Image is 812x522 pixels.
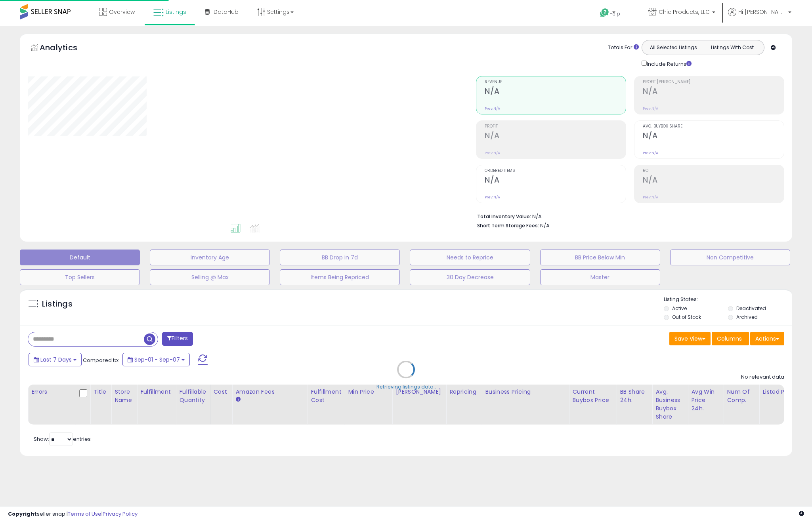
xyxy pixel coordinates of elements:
h2: N/A [643,175,784,186]
span: Help [609,10,620,17]
h2: N/A [643,131,784,142]
span: Ordered Items [485,169,626,173]
h2: N/A [643,87,784,97]
b: Total Inventory Value: [477,213,531,220]
h2: N/A [485,175,626,186]
a: Hi [PERSON_NAME] [728,8,791,26]
span: Listings [166,8,186,16]
span: Chic Products, LLC [659,8,710,16]
small: Prev: N/A [643,106,658,111]
button: Selling @ Max [150,269,270,285]
span: Avg. Buybox Share [643,124,784,129]
small: Prev: N/A [485,106,500,111]
i: Get Help [600,8,609,18]
small: Prev: N/A [485,195,500,200]
small: Prev: N/A [643,151,658,155]
div: Include Returns [636,59,701,68]
a: Help [594,2,636,26]
button: All Selected Listings [644,42,703,53]
button: Inventory Age [150,250,270,265]
button: Non Competitive [670,250,790,265]
button: BB Price Below Min [540,250,660,265]
li: N/A [477,211,778,221]
b: Short Term Storage Fees: [477,222,539,229]
span: Hi [PERSON_NAME] [738,8,786,16]
span: Overview [109,8,135,16]
div: Retrieving listings data.. [376,383,436,391]
div: Totals For [608,44,639,51]
span: N/A [540,222,550,229]
h2: N/A [485,131,626,142]
small: Prev: N/A [485,151,500,155]
small: Prev: N/A [643,195,658,200]
h5: Analytics [40,42,93,55]
button: Default [20,250,140,265]
button: Top Sellers [20,269,140,285]
span: ROI [643,169,784,173]
span: Profit [485,124,626,129]
button: Master [540,269,660,285]
button: Listings With Cost [703,42,762,53]
button: Items Being Repriced [280,269,400,285]
span: Profit [PERSON_NAME] [643,80,784,84]
span: Revenue [485,80,626,84]
span: DataHub [214,8,239,16]
h2: N/A [485,87,626,97]
button: 30 Day Decrease [410,269,530,285]
button: Needs to Reprice [410,250,530,265]
button: BB Drop in 7d [280,250,400,265]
